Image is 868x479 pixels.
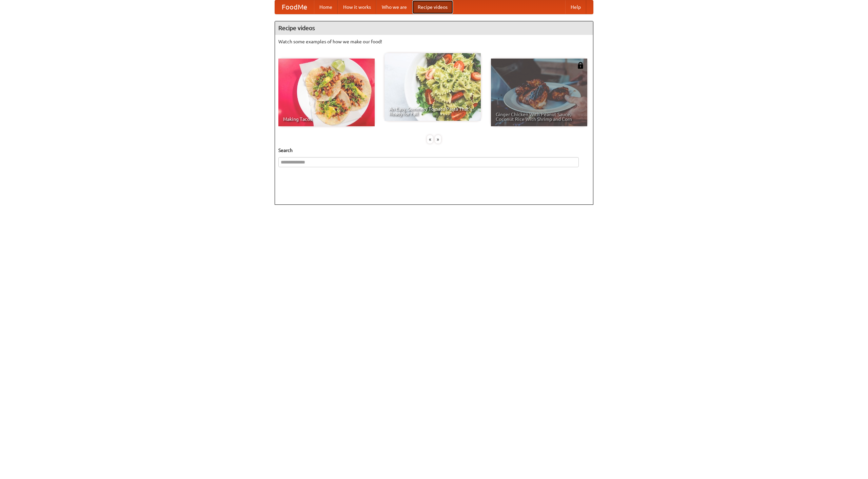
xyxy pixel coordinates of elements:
a: An Easy, Summery Tomato Pasta That's Ready for Fall [384,53,481,121]
div: » [435,135,441,144]
h4: Recipe videos [275,21,593,35]
h5: Search [278,147,590,154]
div: « [427,135,433,144]
a: How it works [338,0,376,14]
a: Help [565,0,586,14]
a: FoodMe [275,0,314,14]
img: 483408.png [577,62,584,69]
span: An Easy, Summery Tomato Pasta That's Ready for Fall [389,107,476,116]
p: Watch some examples of how we make our food! [278,38,590,45]
a: Home [314,0,338,14]
a: Who we are [376,0,412,14]
span: Making Tacos [283,117,370,122]
a: Recipe videos [412,0,453,14]
a: Making Tacos [278,59,375,126]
